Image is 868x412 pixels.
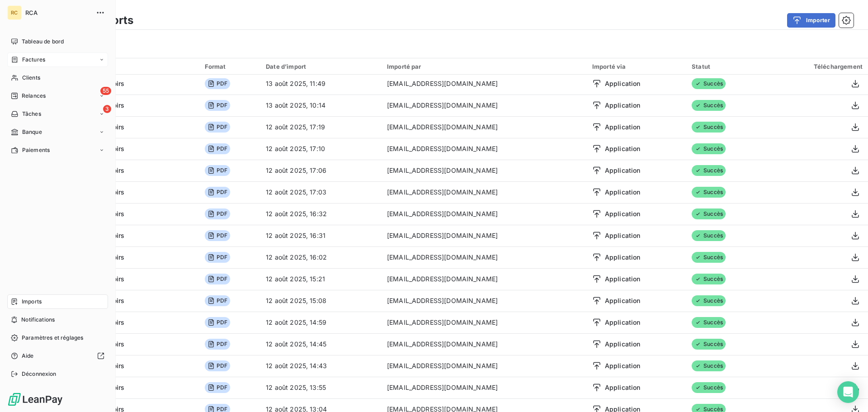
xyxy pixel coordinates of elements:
td: [EMAIL_ADDRESS][DOMAIN_NAME] [382,73,587,95]
td: 12 août 2025, 17:06 [260,160,382,181]
span: Application [605,231,641,240]
td: [EMAIL_ADDRESS][DOMAIN_NAME] [382,181,587,203]
div: Import [43,62,194,71]
span: PDF [205,252,230,263]
td: [EMAIL_ADDRESS][DOMAIN_NAME] [382,246,587,268]
span: Paramètres et réglages [22,334,83,342]
span: Succès [692,100,726,111]
span: Relances [22,92,46,100]
span: Application [605,209,641,218]
span: Application [605,340,641,349]
span: Succès [692,143,726,154]
a: Banque [7,125,108,139]
span: Application [605,318,641,327]
td: 12 août 2025, 14:43 [260,355,382,377]
button: Importer [787,13,835,28]
td: [EMAIL_ADDRESS][DOMAIN_NAME] [382,160,587,181]
img: Logo LeanPay [7,392,63,407]
div: RC [7,5,22,20]
div: Date d’import [266,63,376,70]
span: Succès [692,339,726,350]
td: 12 août 2025, 17:19 [260,116,382,138]
a: Paiements [7,143,108,157]
td: 12 août 2025, 14:59 [260,312,382,333]
span: Tableau de bord [22,38,64,46]
td: 12 août 2025, 13:55 [260,377,382,398]
span: PDF [205,208,230,219]
td: 12 août 2025, 15:21 [260,268,382,290]
td: [EMAIL_ADDRESS][DOMAIN_NAME] [382,116,587,138]
td: 12 août 2025, 15:08 [260,290,382,312]
span: Aide [22,352,34,360]
a: 55Relances [7,89,108,103]
span: Application [605,361,641,370]
td: [EMAIL_ADDRESS][DOMAIN_NAME] [382,333,587,355]
span: Déconnexion [22,370,57,378]
span: PDF [205,78,230,89]
a: Factures [7,52,108,67]
span: PDF [205,317,230,328]
span: 55 [100,87,111,95]
a: 3Tâches [7,107,108,121]
td: [EMAIL_ADDRESS][DOMAIN_NAME] [382,225,587,246]
a: Clients [7,71,108,85]
span: PDF [205,295,230,306]
div: Importé via [592,63,681,70]
td: 12 août 2025, 17:03 [260,181,382,203]
div: Open Intercom Messenger [837,381,859,403]
span: Application [605,296,641,305]
span: PDF [205,274,230,284]
div: Téléchargement [773,63,863,70]
span: Succès [692,382,726,393]
span: Application [605,123,641,132]
a: Paramètres et réglages [7,331,108,345]
span: Succès [692,252,726,263]
span: Application [605,253,641,262]
td: [EMAIL_ADDRESS][DOMAIN_NAME] [382,268,587,290]
span: Application [605,383,641,392]
span: Succès [692,295,726,306]
td: 12 août 2025, 17:10 [260,138,382,160]
span: Succès [692,208,726,219]
span: Succès [692,230,726,241]
td: [EMAIL_ADDRESS][DOMAIN_NAME] [382,203,587,225]
div: Importé par [387,63,581,70]
span: Notifications [21,316,55,324]
span: PDF [205,122,230,133]
span: Application [605,166,641,175]
span: PDF [205,100,230,111]
a: Aide [7,349,108,363]
span: PDF [205,230,230,241]
td: [EMAIL_ADDRESS][DOMAIN_NAME] [382,312,587,333]
span: Imports [22,298,42,306]
span: Banque [22,128,42,136]
span: 3 [103,105,111,113]
span: Succès [692,317,726,328]
a: Tableau de bord [7,34,108,49]
td: [EMAIL_ADDRESS][DOMAIN_NAME] [382,138,587,160]
td: 12 août 2025, 16:31 [260,225,382,246]
span: PDF [205,360,230,371]
span: Clients [22,74,40,82]
span: PDF [205,339,230,350]
span: Succès [692,274,726,284]
span: PDF [205,143,230,154]
td: [EMAIL_ADDRESS][DOMAIN_NAME] [382,355,587,377]
span: Succès [692,360,726,371]
td: [EMAIL_ADDRESS][DOMAIN_NAME] [382,95,587,116]
td: 12 août 2025, 16:32 [260,203,382,225]
span: Application [605,144,641,153]
td: 12 août 2025, 16:02 [260,246,382,268]
td: 13 août 2025, 11:49 [260,73,382,95]
span: RCA [25,9,90,16]
span: Tâches [22,110,41,118]
a: Imports [7,294,108,309]
span: Succès [692,122,726,133]
td: [EMAIL_ADDRESS][DOMAIN_NAME] [382,290,587,312]
span: Succès [692,187,726,198]
span: PDF [205,165,230,176]
div: Statut [692,63,762,70]
td: [EMAIL_ADDRESS][DOMAIN_NAME] [382,377,587,398]
span: Application [605,101,641,110]
span: Succès [692,165,726,176]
